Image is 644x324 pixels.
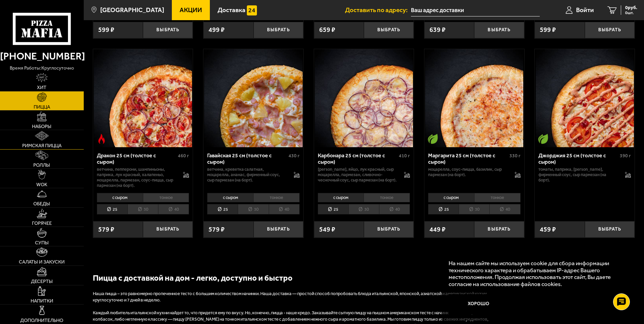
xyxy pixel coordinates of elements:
[625,5,637,10] span: 0 руб.
[143,193,189,202] li: тонкое
[204,49,302,147] img: Гавайская 25 см (толстое с сыром)
[37,85,46,90] span: Хит
[428,134,438,144] img: Вегетарианское блюдо
[538,167,618,183] p: томаты, паприка, [PERSON_NAME], фирменный соус, сыр пармезан (на борт).
[411,4,540,16] input: Ваш адрес доставки
[33,163,50,167] span: Роллы
[538,152,618,165] div: Джорджия 25 см (толстое с сыром)
[424,49,524,147] a: Вегетарианское блюдоМаргарита 25 см (толстое с сыром)
[319,226,335,233] span: 549 ₽
[93,272,496,284] h2: Пицца с доставкой на дом - легко, доступно и быстро
[576,7,594,13] span: Войти
[94,49,192,147] img: Дракон 25 см (толстое с сыром)
[489,204,520,214] li: 40
[509,153,521,159] span: 330 г
[20,318,63,323] span: Дополнительно
[253,193,300,202] li: тонкое
[254,22,303,38] button: Выбрать
[36,182,47,187] span: WOK
[97,134,107,144] img: Острое блюдо
[585,22,635,38] button: Выбрать
[209,226,225,233] span: 579 ₽
[364,193,410,202] li: тонкое
[97,167,177,188] p: ветчина, пепперони, шампиньоны, паприка, лук красный, халапеньо, моцарелла, пармезан, соус-пицца,...
[207,204,238,214] li: 25
[585,221,635,238] button: Выбрать
[620,153,631,159] span: 390 г
[269,204,300,214] li: 40
[540,226,556,233] span: 459 ₽
[379,204,410,214] li: 40
[127,204,158,214] li: 30
[536,49,634,147] img: Джорджия 25 см (толстое с сыром)
[364,22,414,38] button: Выбрать
[318,167,397,183] p: [PERSON_NAME], яйцо, лук красный, сыр Моцарелла, пармезан, сливочно-чесночный соус, сыр пармезан ...
[143,22,193,38] button: Выбрать
[449,294,509,314] button: Хорошо
[247,5,257,15] img: 15daf4d41897b9f0e9f617042186c801.svg
[238,204,268,214] li: 30
[319,27,335,33] span: 659 ₽
[97,204,127,214] li: 25
[428,152,508,165] div: Маргарита 25 см (толстое с сыром)
[459,204,489,214] li: 30
[209,27,225,33] span: 499 ₽
[158,204,189,214] li: 40
[207,152,287,165] div: Гавайская 25 см (толстое с сыром)
[33,201,50,206] span: Обеды
[474,221,524,238] button: Выбрать
[97,152,177,165] div: Дракон 25 см (толстое с сыром)
[364,221,414,238] button: Выбрать
[425,49,523,147] img: Маргарита 25 см (толстое с сыром)
[399,153,410,159] span: 410 г
[428,167,508,177] p: моцарелла, соус-пицца, базилик, сыр пармезан (на борт).
[31,298,53,303] span: Напитки
[31,279,53,284] span: Десерты
[100,7,164,13] span: [GEOGRAPHIC_DATA]
[428,193,474,202] li: с сыром
[180,7,202,13] span: Акции
[318,193,364,202] li: с сыром
[535,49,635,147] a: Вегетарианское блюдоДжорджия 25 см (толстое с сыром)
[98,226,114,233] span: 579 ₽
[93,49,193,147] a: Острое блюдоДракон 25 см (толстое с сыром)
[429,27,446,33] span: 639 ₽
[254,221,303,238] button: Выбрать
[538,134,548,144] img: Вегетарианское блюдо
[314,49,414,147] a: Карбонара 25 см (толстое с сыром)
[32,221,52,226] span: Горячее
[348,204,379,214] li: 30
[178,153,189,159] span: 460 г
[32,124,51,129] span: Наборы
[345,7,411,13] span: Доставить по адресу:
[143,221,193,238] button: Выбрать
[34,105,50,109] span: Пицца
[625,11,637,15] span: 0 шт.
[207,167,287,183] p: ветчина, креветка салатная, моцарелла, ананас, фирменный соус, сыр пармезан (на борт).
[474,22,524,38] button: Выбрать
[207,193,253,202] li: с сыром
[19,259,65,264] span: Салаты и закуски
[315,49,413,147] img: Карбонара 25 см (толстое с сыром)
[429,226,446,233] span: 449 ₽
[93,291,496,303] p: Наша пицца – это равномерно пропеченное тесто с большим количеством начинки. Наша доставка — прос...
[203,49,303,147] a: Гавайская 25 см (толстое с сыром)
[289,153,300,159] span: 430 г
[98,27,114,33] span: 599 ₽
[428,204,459,214] li: 25
[218,7,245,13] span: Доставка
[97,193,143,202] li: с сыром
[318,204,348,214] li: 25
[318,152,397,165] div: Карбонара 25 см (толстое с сыром)
[540,27,556,33] span: 599 ₽
[474,193,521,202] li: тонкое
[35,240,49,245] span: Супы
[449,260,624,288] p: На нашем сайте мы используем cookie для сбора информации технического характера и обрабатываем IP...
[22,143,62,148] span: Римская пицца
